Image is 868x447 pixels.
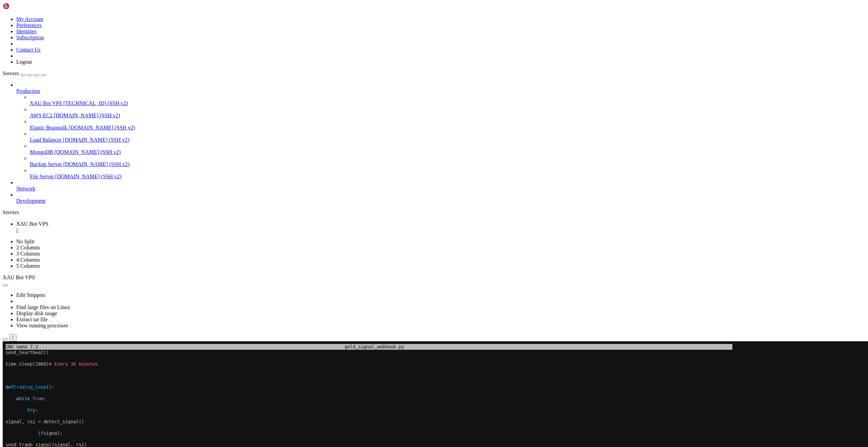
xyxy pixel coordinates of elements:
span: Load Balancer [30,137,62,143]
a: Contact Us [16,47,41,53]
span: [DOMAIN_NAME] (SSH v2) [55,174,122,179]
span: GNU nano 7.2 gold_signal_webhook.py [3,3,401,8]
x-row: time.sleep(1800) [3,20,780,26]
x-row: signal: [3,89,780,95]
li: Network [16,180,865,192]
span: ✅ [22,158,27,164]
img: Shellngn [3,3,42,9]
x-row: : [3,66,780,72]
span: [TECHNICAL_ID] (SSH v2) [63,100,128,106]
div: Servers [3,209,865,216]
span: Network [16,186,35,191]
x-row: threading.Thread(target=heartbeat_loop, daemon= ).start() [3,170,780,176]
a: Elastic Beanstalk [DOMAIN_NAME] (SSH v2) [30,125,865,131]
li: Load Balancer [DOMAIN_NAME] (SSH v2) [30,131,865,143]
a: Edit Snippets [16,292,45,298]
a: Preferences [16,22,42,28]
a: XAU Bot VPS [TECHNICAL_ID] (SSH v2) [30,100,865,106]
span: if [35,89,41,95]
li: Backup Server [DOMAIN_NAME] (SSH v2) [30,155,865,167]
a:  [16,227,865,233]
span: while [14,55,27,60]
li: AWS EC2 [DOMAIN_NAME] (SSH v2) [30,106,865,119]
x-row: send_trade_signal(signal, rsi) [3,101,780,106]
a: Logout [16,59,32,65]
span: try [24,66,33,72]
a: Production [16,88,865,94]
a: Extract tar file [16,317,47,322]
a: 5 Columns [16,263,40,269]
a: 3 Columns [16,251,40,257]
span: def [3,43,11,48]
span: as [65,112,71,118]
span: Development [16,198,45,204]
a: My Account [16,16,43,22]
span: True [130,170,141,175]
a: Display disk usage [16,310,57,316]
span: Production [16,88,40,94]
a: MongoDB [DOMAIN_NAME] (SSH v2) [30,149,865,155]
a: 4 Columns [16,257,40,263]
a: Identities [16,28,37,34]
a: No Split [16,239,35,244]
span: Servers [3,70,19,76]
x-row: signal, rsi = detect_signal() [3,78,780,83]
span: MongoDB [30,149,53,155]
a: Subscription [16,35,44,40]
x-row: Exception e: [3,112,780,118]
x-row: send_heartbeat() [3,8,780,14]
span: [DOMAIN_NAME] (SSH v2) [54,113,120,118]
li: Production [16,82,865,180]
div: (33, 68) [97,394,100,400]
x-row: print(f ) [3,124,780,129]
x-row: print( ) [3,158,780,164]
span: XAU Bot VPS [16,221,48,227]
span: True [30,55,41,60]
span: ⚠️ Error: {e}" [24,124,63,129]
span: " [19,158,22,164]
a: Servers [3,70,46,76]
x-row: time.sleep(60) [3,135,780,141]
li: File Server [DOMAIN_NAME] (SSH v2) [30,167,865,180]
span: except [24,112,41,118]
x-row: : [3,55,780,60]
x-row: (venv) root@ubuntu-2gb-fsn1-1:~# [3,394,780,400]
a: Backup Server [DOMAIN_NAME] (SSH v2) [30,161,865,167]
li: XAU Bot VPS [TECHNICAL_ID] (SSH v2) [30,94,865,106]
span: [DOMAIN_NAME] (SSH v2) [54,149,121,155]
li: Elastic Beanstalk [DOMAIN_NAME] (SSH v2) [30,119,865,131]
span: Elastic Beanstalk [30,125,67,130]
span: # Every 30 minutes [46,20,95,25]
span: XAU Bot VPS [3,275,35,280]
x-row: trading_loop() [3,181,780,187]
li: MongoDB [DOMAIN_NAME] (SSH v2) [30,143,865,155]
span: [DOMAIN_NAME] (SSH v2) [69,125,135,130]
span: " [22,124,24,129]
span: XAU Bot VPS [30,100,62,106]
a: AWS EC2 [DOMAIN_NAME] (SSH v2) [30,113,865,119]
li: Development [16,192,865,204]
a: View running processes [16,323,68,328]
button:  [9,334,17,341]
span: Backup Server [30,161,62,167]
span: AWS EC2 [30,113,53,118]
a: Find large files on Linux [16,304,70,310]
span: Gold bot running with heartbeat + signals..." [27,158,150,164]
span: trading_loop [11,43,43,48]
a: Load Balancer [DOMAIN_NAME] (SSH v2) [30,137,865,143]
div:  [12,335,14,340]
a: Network [16,186,865,192]
a: XAU Bot VPS [16,221,865,233]
a: File Server [DOMAIN_NAME] (SSH v2) [30,174,865,180]
a: Development [16,198,865,204]
span: File Server [30,174,54,179]
x-row: (): [3,43,780,49]
span: [DOMAIN_NAME] (SSH v2) [63,137,130,143]
a: 2 Columns [16,245,40,250]
span: [DOMAIN_NAME] (SSH v2) [63,161,130,167]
